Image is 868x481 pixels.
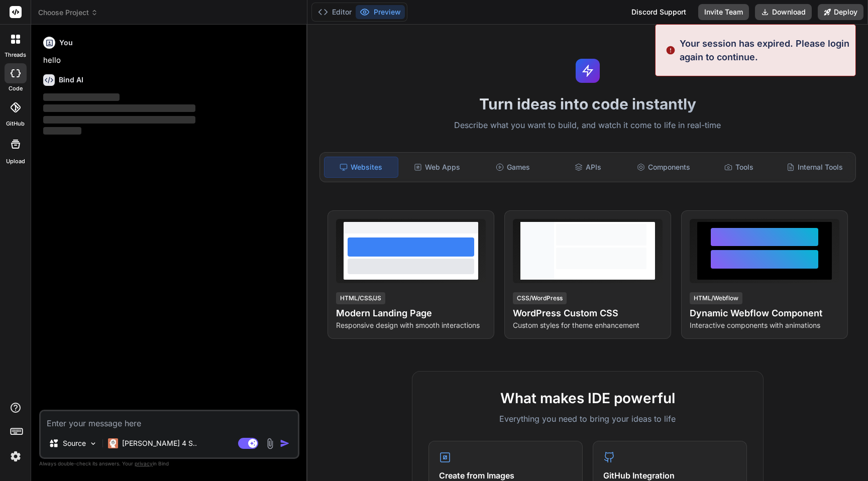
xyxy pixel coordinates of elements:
[9,84,23,93] label: code
[59,38,73,48] h6: You
[690,306,839,320] h4: Dynamic Webflow Component
[690,292,742,304] div: HTML/Webflow
[63,438,86,448] p: Source
[476,157,549,178] div: Games
[6,119,25,128] label: GitHub
[59,75,83,85] h6: Bind AI
[6,157,25,166] label: Upload
[627,157,700,178] div: Components
[313,95,862,113] h1: Turn ideas into code instantly
[625,4,692,20] div: Discord Support
[324,157,398,178] div: Websites
[122,438,197,448] p: [PERSON_NAME] 4 S..
[264,438,276,449] img: attachment
[690,320,839,330] p: Interactive components with animations
[778,157,851,178] div: Internal Tools
[513,320,663,330] p: Custom styles for theme enhancement
[280,438,290,448] img: icon
[698,4,749,20] button: Invite Team
[43,127,81,135] span: ‌
[43,55,297,66] p: hello
[428,413,747,425] p: Everything you need to bring your ideas to life
[552,157,625,178] div: APIs
[428,388,747,409] h2: What makes IDE powerful
[336,306,486,320] h4: Modern Landing Page
[38,8,98,18] span: Choose Project
[43,104,195,112] span: ‌
[513,306,663,320] h4: WordPress Custom CSS
[755,4,812,20] button: Download
[513,292,567,304] div: CSS/WordPress
[818,4,863,20] button: Deploy
[666,37,676,64] img: alert
[702,157,776,178] div: Tools
[400,157,474,178] div: Web Apps
[356,5,405,19] button: Preview
[314,5,356,19] button: Editor
[336,292,385,304] div: HTML/CSS/JS
[313,119,862,132] p: Describe what you want to build, and watch it come to life in real-time
[336,320,486,330] p: Responsive design with smooth interactions
[680,37,849,64] p: Your session has expired. Please login again to continue.
[108,438,118,448] img: Claude 4 Sonnet
[39,459,299,468] p: Always double-check its answers. Your in Bind
[43,93,120,101] span: ‌
[135,460,153,466] span: privacy
[89,439,97,448] img: Pick Models
[43,116,195,124] span: ‌
[5,51,26,59] label: threads
[7,448,24,465] img: settings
